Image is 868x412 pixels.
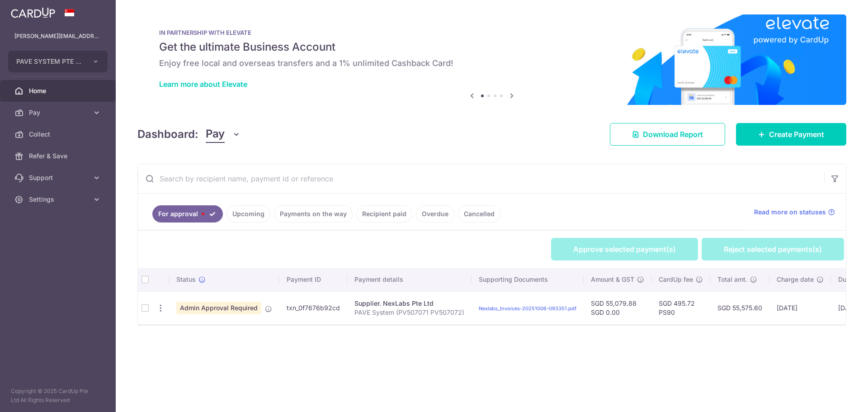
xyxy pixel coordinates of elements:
h6: Enjoy free local and overseas transfers and a 1% unlimited Cashback Card! [159,58,825,69]
h5: Get the ultimate Business Account [159,40,825,54]
span: Create Payment [769,129,824,140]
a: Learn more about Elevate [159,80,247,89]
a: Read more on statuses [754,208,835,217]
button: Pay [206,126,241,143]
span: Admin Approval Required [176,302,261,314]
span: CardUp fee [659,275,693,284]
td: [DATE] [769,291,831,324]
p: PAVE System (PV507071 PV507072) [354,308,464,317]
a: Cancelled [458,205,500,223]
span: Read more on statuses [754,208,826,217]
input: Search by recipient name, payment id or reference [138,164,824,193]
h4: Dashboard: [137,126,198,142]
span: Pay [29,108,89,117]
a: Create Payment [736,123,846,146]
a: For approval [152,205,223,223]
td: SGD 55,079.88 SGD 0.00 [584,291,651,324]
span: Pay [206,126,225,143]
span: Amount & GST [591,275,634,284]
span: Home [29,86,89,95]
th: Payment ID [279,268,347,291]
a: Nexlabs_Invoices-20251006-093351.pdf [479,305,576,312]
p: [PERSON_NAME][EMAIL_ADDRESS][DOMAIN_NAME] [14,32,101,41]
span: Settings [29,195,89,204]
img: CardUp [11,7,55,18]
th: Payment details [347,268,472,291]
span: Total amt. [717,275,747,284]
span: Refer & Save [29,152,89,161]
span: Charge date [777,275,814,284]
td: txn_0f7676b92cd [279,291,347,324]
a: Recipient paid [356,205,412,223]
div: Supplier. NexLabs Pte Ltd [354,299,464,308]
span: Due date [838,275,865,284]
span: Support [29,173,89,182]
span: Download Report [643,129,703,140]
a: Payments on the way [274,205,353,223]
span: PAVE SYSTEM PTE LTD [16,57,83,66]
td: SGD 55,575.60 [710,291,769,324]
span: Collect [29,130,89,139]
span: Status [176,275,196,284]
th: Supporting Documents [472,268,584,291]
a: Upcoming [226,205,270,223]
img: Renovation banner [137,14,846,105]
td: SGD 495.72 PS90 [651,291,710,324]
a: Overdue [416,205,454,223]
a: Download Report [610,123,725,146]
button: PAVE SYSTEM PTE LTD [8,51,108,72]
p: IN PARTNERSHIP WITH ELEVATE [159,29,825,36]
